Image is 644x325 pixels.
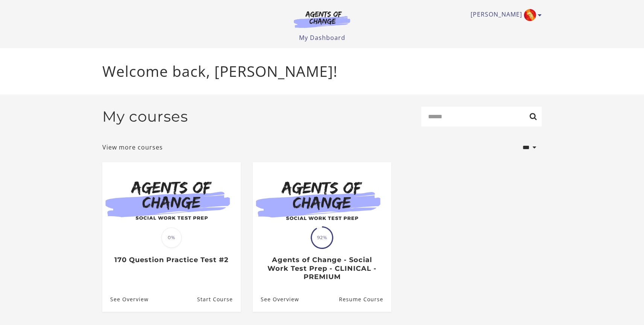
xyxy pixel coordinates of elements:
a: Agents of Change - Social Work Test Prep - CLINICAL - PREMIUM: See Overview [253,287,299,311]
a: Toggle menu [471,9,538,21]
img: Agents of Change Logo [286,11,358,28]
span: 92% [312,227,332,248]
a: 170 Question Practice Test #2: Resume Course [197,287,241,311]
h3: Agents of Change - Social Work Test Prep - CLINICAL - PREMIUM [261,256,383,281]
a: 170 Question Practice Test #2: See Overview [102,287,149,311]
h3: 170 Question Practice Test #2 [110,256,232,264]
a: View more courses [102,143,163,152]
a: My Dashboard [299,34,345,42]
p: Welcome back, [PERSON_NAME]! [102,60,542,82]
span: 0% [161,227,182,248]
a: Agents of Change - Social Work Test Prep - CLINICAL - PREMIUM: Resume Course [339,287,391,311]
h2: My courses [102,108,188,125]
